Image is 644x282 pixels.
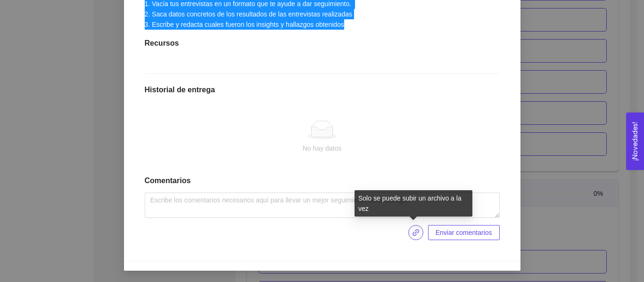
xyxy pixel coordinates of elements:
button: Enviar comentarios [428,225,500,240]
div: Solo se puede subir un archivo a la vez [355,190,472,217]
button: Open Feedback Widget [626,113,644,170]
h1: Recursos [145,39,500,48]
span: link [408,229,423,236]
h1: Comentarios [145,176,500,185]
div: No hay datos [152,143,492,153]
button: link [408,225,423,240]
span: Enviar comentarios [436,227,492,238]
span: link [409,229,423,236]
h1: Historial de entrega [145,85,500,95]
